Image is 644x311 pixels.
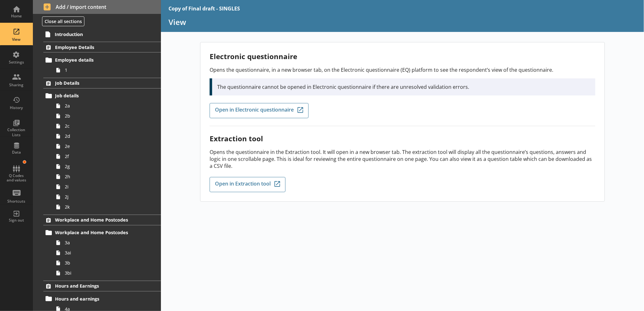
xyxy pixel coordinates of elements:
[43,29,161,39] a: Introduction
[169,17,636,27] h1: View
[5,127,28,137] div: Collection Lists
[65,270,142,276] span: 3bi
[53,202,161,212] a: 2k
[55,31,140,37] span: Introduction
[5,174,28,183] div: Q Codes and values
[53,162,161,172] a: 2g
[65,240,142,246] span: 3a
[55,217,140,223] span: Workplace and Home Postcodes
[65,123,142,129] span: 2c
[215,181,271,188] span: Open in Extraction tool
[43,215,161,225] a: Workplace and Home Postcodes
[53,192,161,202] a: 2j
[210,103,309,118] a: Open in Electronic questionnaire
[5,37,28,42] div: View
[65,103,142,109] span: 2a
[53,141,161,151] a: 2e
[5,218,28,223] div: Sign out
[65,184,142,190] span: 2i
[46,228,161,278] li: Workplace and Home Postcodes3a3ai3b3bi
[43,228,161,238] a: Workplace and Home Postcodes
[5,150,28,155] div: Data
[44,3,150,10] span: Add / import content
[65,250,142,256] span: 3ai
[33,42,161,75] li: Employee DetailsEmployee details1
[65,260,142,266] span: 3b
[53,101,161,111] a: 2a
[217,83,590,90] p: The questionnaire cannot be opened in Electronic questionnaire if there are unresolved validation...
[53,172,161,182] a: 2h
[53,151,161,162] a: 2f
[5,14,28,19] div: Home
[5,82,28,88] div: Sharing
[65,194,142,200] span: 2j
[55,296,140,302] span: Hours and earnings
[43,42,161,52] a: Employee Details
[65,204,142,210] span: 2k
[53,65,161,75] a: 1
[53,258,161,268] a: 3b
[65,67,142,73] span: 1
[169,5,240,12] div: Copy of Final draft - SINGLES
[210,52,595,61] h2: Electronic questionnaire
[53,268,161,278] a: 3bi
[210,134,595,143] h2: Extraction tool
[55,283,140,289] span: Hours and Earnings
[43,55,161,65] a: Employee details
[53,111,161,121] a: 2b
[210,66,595,73] p: Opens the questionnaire, in a new browser tab, on the Electronic questionnaire (EQ) platform to s...
[5,199,28,204] div: Shortcuts
[53,131,161,141] a: 2d
[210,177,285,192] a: Open in Extraction tool
[42,16,84,26] button: Close all sections
[65,174,142,180] span: 2h
[33,215,161,278] li: Workplace and Home PostcodesWorkplace and Home Postcodes3a3ai3b3bi
[215,107,294,114] span: Open in Electronic questionnaire
[33,78,161,212] li: Job DetailsJob details2a2b2c2d2e2f2g2h2i2j2k
[210,149,595,169] p: Opens the questionnaire in the Extraction tool. It will open in a new browser tab. The extraction...
[46,55,161,75] li: Employee details1
[53,182,161,192] a: 2i
[65,153,142,159] span: 2f
[65,133,142,139] span: 2d
[53,238,161,248] a: 3a
[43,78,161,88] a: Job Details
[55,57,140,63] span: Employee details
[55,44,140,50] span: Employee Details
[55,80,140,86] span: Job Details
[55,93,140,99] span: Job details
[53,248,161,258] a: 3ai
[53,121,161,131] a: 2c
[5,105,28,110] div: History
[5,60,28,65] div: Settings
[65,163,142,169] span: 2g
[65,143,142,149] span: 2e
[43,91,161,101] a: Job details
[55,229,140,235] span: Workplace and Home Postcodes
[65,113,142,119] span: 2b
[43,281,161,291] a: Hours and Earnings
[46,91,161,212] li: Job details2a2b2c2d2e2f2g2h2i2j2k
[43,294,161,304] a: Hours and earnings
